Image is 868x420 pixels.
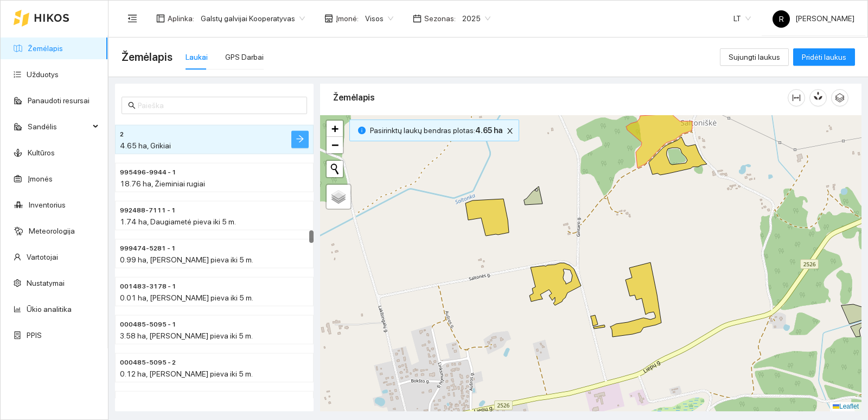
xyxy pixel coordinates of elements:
span: 2025 [462,10,490,27]
span: search [128,102,136,109]
a: Meteorologija [29,227,75,235]
a: Sujungti laukus [720,53,789,61]
a: Pridėti laukus [793,53,855,61]
span: 005476-8144 - 1 [120,396,176,406]
span: [PERSON_NAME] [773,14,854,23]
a: Nustatymai [27,279,65,287]
span: 2 [120,129,124,140]
span: Sujungti laukus [729,51,780,63]
a: Zoom out [327,137,343,153]
span: 1.74 ha, Daugiametė pieva iki 5 m. [120,217,236,226]
span: 001483-3178 - 1 [120,281,176,292]
span: − [331,138,339,152]
span: arrow-right [296,135,304,145]
span: close [504,127,516,135]
div: Žemėlapis [333,82,788,113]
span: 0.01 ha, [PERSON_NAME] pieva iki 5 m. [120,293,253,302]
button: Initiate a new search [327,161,343,177]
span: 4.65 ha, Grikiai [120,141,171,150]
a: Vartotojai [27,253,58,261]
span: info-circle [358,127,366,134]
b: 4.65 ha [475,126,502,135]
span: shop [324,14,333,23]
span: Pasirinktų laukų bendras plotas : [370,124,502,136]
span: 000485-5095 - 2 [120,358,176,368]
span: Aplinka : [168,12,194,24]
span: layout [156,14,165,23]
span: Įmonė : [336,12,359,24]
span: Galstų galvijai Kooperatyvas [201,10,305,27]
a: Inventorius [29,200,66,209]
a: Kultūros [28,148,55,157]
span: 000485-5095 - 1 [120,319,176,330]
span: column-width [788,93,805,102]
a: Panaudoti resursai [28,96,90,105]
button: close [503,124,516,137]
button: column-width [788,89,805,106]
a: Žemėlapis [28,44,63,53]
div: GPS Darbai [225,51,264,63]
button: menu-fold [122,8,143,29]
a: PPIS [27,331,42,340]
a: Layers [327,185,350,209]
button: Sujungti laukus [720,48,789,66]
span: 999474-5281 - 1 [120,243,176,254]
span: calendar [413,14,422,23]
span: 3.58 ha, [PERSON_NAME] pieva iki 5 m. [120,331,253,340]
span: Sandėlis [28,116,90,137]
span: 0.12 ha, [PERSON_NAME] pieva iki 5 m. [120,369,253,378]
span: Žemėlapis [122,48,173,66]
span: Visos [365,10,393,27]
a: Užduotys [27,70,59,79]
input: Paieška [138,99,301,111]
span: 0.99 ha, [PERSON_NAME] pieva iki 5 m. [120,255,253,264]
span: R [779,10,784,28]
button: Pridėti laukus [793,48,855,66]
span: 995496-9944 - 1 [120,167,176,178]
span: 992488-7111 - 1 [120,205,176,216]
a: Leaflet [833,403,859,410]
div: Laukai [186,51,208,63]
span: menu-fold [127,14,137,23]
span: Sezonas : [424,12,456,24]
span: Pridėti laukus [802,51,846,63]
a: Ūkio analitika [27,305,72,314]
span: + [331,122,339,135]
span: LT [733,10,751,27]
a: Įmonės [28,174,53,183]
span: 18.76 ha, Žieminiai rugiai [120,179,205,188]
a: Zoom in [327,121,343,137]
button: arrow-right [291,131,309,148]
